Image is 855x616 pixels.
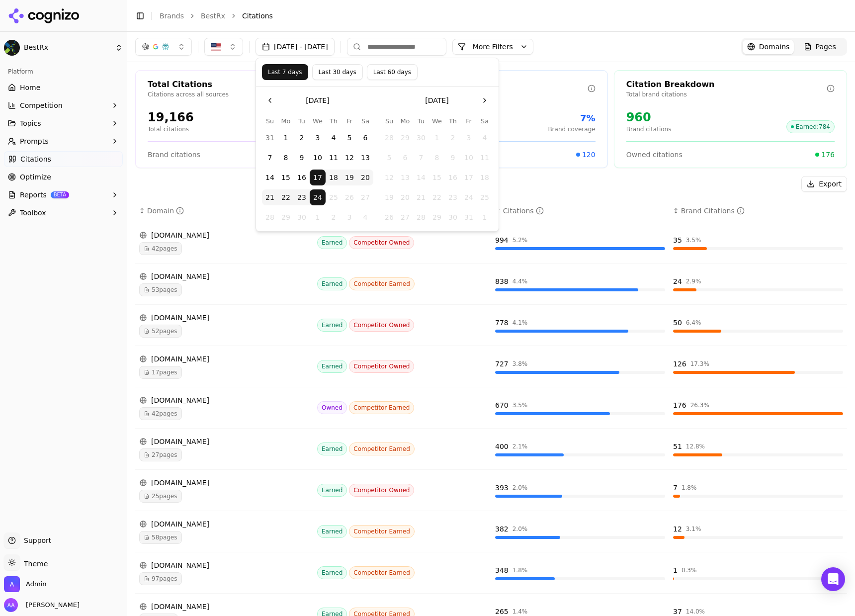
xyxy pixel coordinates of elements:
[786,120,835,133] span: Earned : 784
[342,116,357,126] th: Friday
[357,150,373,166] button: Saturday, September 13th, 2025
[326,116,342,126] th: Thursday
[20,118,41,128] span: Topics
[349,360,414,373] span: Competitor Owned
[317,277,347,290] span: Earned
[4,151,123,167] a: Citations
[139,572,182,585] span: 97 pages
[349,484,414,497] span: Competitor Owned
[682,566,697,574] div: 0.3 %
[669,200,847,222] th: brandCitationCount
[357,170,373,185] button: Saturday, September 20th, 2025, selected
[262,130,278,146] button: Sunday, August 31st, 2025
[262,150,278,166] button: Sunday, September 7th, 2025
[317,360,347,373] span: Earned
[148,90,348,98] p: Citations across all sources
[139,206,309,216] div: ↕Domain
[317,319,347,332] span: Earned
[139,490,182,503] span: 25 pages
[495,359,509,369] div: 727
[357,116,373,126] th: Saturday
[139,560,309,570] div: [DOMAIN_NAME]
[139,437,309,446] div: [DOMAIN_NAME]
[673,276,682,286] div: 24
[626,79,827,90] div: Citation Breakdown
[317,566,347,579] span: Earned
[20,136,49,146] span: Prompts
[4,97,123,113] button: Competition
[256,38,335,56] button: [DATE] - [DATE]
[148,109,194,125] div: 19,166
[495,565,509,575] div: 348
[278,170,294,185] button: Monday, September 15th, 2025
[513,401,528,409] div: 3.5 %
[495,441,509,451] div: 400
[4,80,123,95] a: Home
[513,484,528,492] div: 2.0 %
[135,200,313,222] th: domain
[4,169,123,185] a: Optimize
[349,319,414,332] span: Competitor Owned
[673,524,682,534] div: 12
[20,560,48,568] span: Theme
[160,11,827,21] nav: breadcrumb
[4,133,123,149] button: Prompts
[673,441,682,451] div: 51
[20,154,51,164] span: Citations
[242,11,273,21] span: Citations
[317,401,347,414] span: Owned
[139,242,182,255] span: 42 pages
[317,236,347,249] span: Earned
[342,170,357,185] button: Friday, September 19th, 2025, selected
[381,116,397,126] th: Sunday
[461,116,477,126] th: Friday
[139,448,182,461] span: 27 pages
[294,150,310,166] button: Tuesday, September 9th, 2025
[673,206,843,216] div: ↕Brand Citations
[349,566,415,579] span: Competitor Earned
[686,525,701,533] div: 3.1 %
[513,277,528,285] div: 4.4 %
[513,360,528,368] div: 3.8 %
[317,525,347,538] span: Earned
[139,395,309,405] div: [DOMAIN_NAME]
[548,125,595,133] p: Brand coverage
[139,478,309,488] div: [DOMAIN_NAME]
[445,116,461,126] th: Thursday
[673,235,682,245] div: 35
[139,602,309,612] div: [DOMAIN_NAME]
[262,92,278,108] button: Go to the Previous Month
[262,116,373,225] table: September 2025
[326,170,342,185] button: Thursday, September 18th, 2025, selected
[452,39,533,55] button: More Filters
[357,130,373,146] button: Saturday, September 6th, 2025
[4,64,123,80] div: Platform
[310,170,326,185] button: Wednesday, September 17th, 2025, selected
[139,531,182,544] span: 58 pages
[686,277,701,285] div: 2.9 %
[626,109,672,125] div: 960
[626,90,827,98] p: Total brand citations
[513,525,528,533] div: 2.0 %
[349,525,415,538] span: Competitor Earned
[397,116,413,126] th: Monday
[495,400,509,410] div: 670
[349,277,415,290] span: Competitor Earned
[4,40,20,56] img: BestRx
[673,359,686,369] div: 126
[821,150,835,160] span: 176
[20,172,51,182] span: Optimize
[294,130,310,146] button: Tuesday, September 2nd, 2025
[139,407,182,420] span: 42 pages
[278,150,294,166] button: Monday, September 8th, 2025
[294,189,310,205] button: Tuesday, September 23rd, 2025, selected
[148,125,194,133] p: Total citations
[690,401,709,409] div: 26.3 %
[816,42,836,52] span: Pages
[477,92,493,108] button: Go to the Next Month
[626,125,672,133] p: Brand citations
[495,524,509,534] div: 382
[262,189,278,205] button: Sunday, September 21st, 2025, selected
[211,42,221,52] img: United States
[262,170,278,185] button: Sunday, September 14th, 2025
